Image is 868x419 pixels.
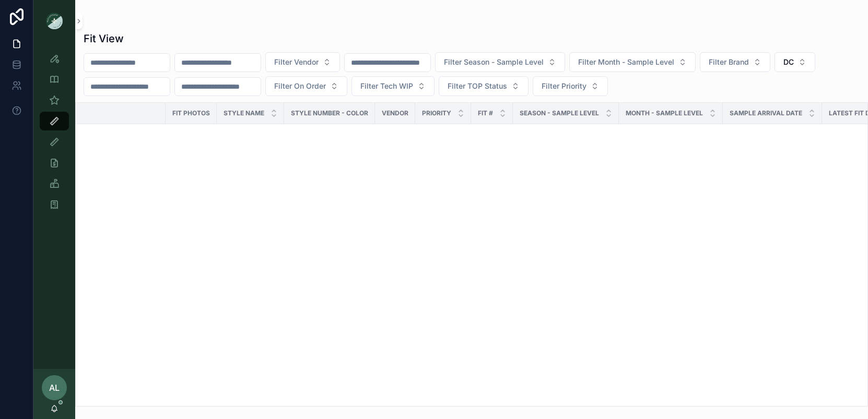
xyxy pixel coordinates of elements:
[439,76,529,96] button: Select Button
[360,81,413,91] span: Filter Tech WIP
[533,76,608,96] button: Select Button
[382,109,408,117] span: Vendor
[709,57,749,67] span: Filter Brand
[448,81,507,91] span: Filter TOP Status
[730,109,802,117] span: Sample Arrival Date
[478,109,493,117] span: Fit #
[224,109,264,117] span: STYLE NAME
[265,52,340,72] button: Select Button
[46,13,63,29] img: App logo
[700,52,770,72] button: Select Button
[33,42,75,369] div: scrollable content
[626,109,703,117] span: MONTH - SAMPLE LEVEL
[578,57,674,67] span: Filter Month - Sample Level
[775,52,815,72] button: Select Button
[84,31,124,46] h1: Fit View
[274,57,319,67] span: Filter Vendor
[520,109,599,117] span: Season - Sample Level
[444,57,544,67] span: Filter Season - Sample Level
[351,76,435,96] button: Select Button
[569,52,696,72] button: Select Button
[265,76,347,96] button: Select Button
[422,109,451,117] span: PRIORITY
[291,109,368,117] span: Style Number - Color
[435,52,565,72] button: Select Button
[542,81,587,91] span: Filter Priority
[172,109,210,117] span: Fit Photos
[49,381,60,394] span: AL
[783,57,794,67] span: DC
[274,81,326,91] span: Filter On Order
